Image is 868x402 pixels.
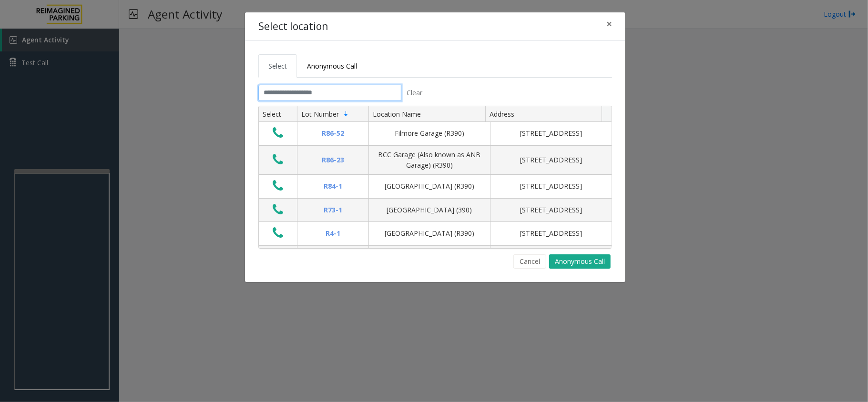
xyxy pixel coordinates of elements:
[258,54,612,78] ul: Tabs
[303,128,363,139] div: R86-52
[303,181,363,191] div: R84-1
[375,205,484,215] div: [GEOGRAPHIC_DATA] (390)
[303,155,363,165] div: R86-23
[303,228,363,239] div: R4-1
[600,12,619,36] button: Close
[496,155,606,165] div: [STREET_ADDRESS]
[490,110,514,119] span: Address
[301,110,339,119] span: Lot Number
[268,61,287,70] span: Select
[375,150,484,171] div: BCC Garage (Also known as ANB Garage) (R390)
[373,110,421,119] span: Location Name
[496,181,606,191] div: [STREET_ADDRESS]
[496,205,606,215] div: [STREET_ADDRESS]
[303,205,363,215] div: R73-1
[259,106,297,122] th: Select
[375,228,484,239] div: [GEOGRAPHIC_DATA] (R390)
[342,110,350,118] span: Sortable
[606,17,612,30] span: ×
[259,106,612,248] div: Data table
[258,19,328,34] h4: Select location
[375,181,484,191] div: [GEOGRAPHIC_DATA] (R390)
[375,128,484,139] div: Filmore Garage (R390)
[496,128,606,139] div: [STREET_ADDRESS]
[496,228,606,239] div: [STREET_ADDRESS]
[513,254,546,269] button: Cancel
[307,61,357,70] span: Anonymous Call
[549,254,611,269] button: Anonymous Call
[401,85,428,101] button: Clear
